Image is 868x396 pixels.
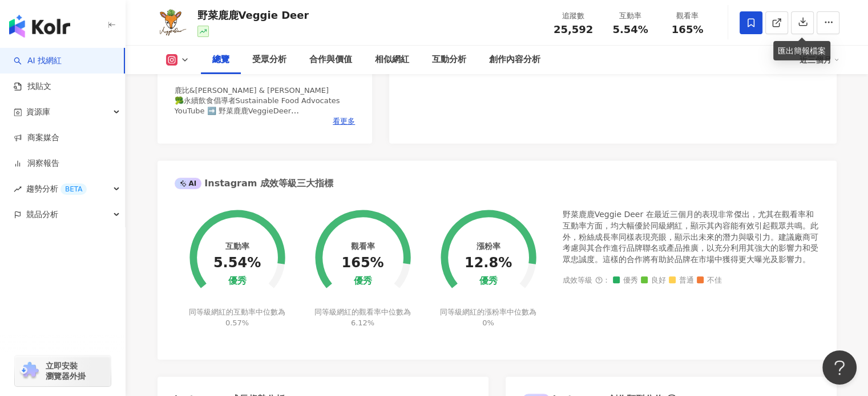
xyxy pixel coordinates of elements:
a: 洞察報告 [14,158,59,169]
div: 觀看率 [351,242,375,251]
div: 成效等級 ： [563,276,819,285]
a: 商案媒合 [14,132,59,144]
div: 創作內容分析 [489,53,540,67]
div: 同等級網紅的觀看率中位數為 [313,307,413,328]
div: BETA [60,183,87,195]
div: 觀看率 [666,10,709,22]
a: searchAI 找網紅 [14,55,62,67]
div: 5.54% [213,255,261,271]
div: 合作與價值 [309,53,352,67]
div: Instagram 成效等級三大指標 [175,177,333,190]
span: rise [14,185,22,193]
div: 相似網紅 [375,53,409,67]
span: 不佳 [697,276,722,285]
div: 同等級網紅的漲粉率中位數為 [438,307,538,328]
div: 互動分析 [432,53,466,67]
div: 追蹤數 [552,10,595,22]
iframe: Help Scout Beacon - Open [822,350,857,385]
div: 互動率 [225,242,249,251]
div: 匯出簡報檔案 [773,41,830,60]
span: 普通 [669,276,694,285]
span: 5.54% [612,24,648,35]
div: 漲粉率 [476,242,500,251]
a: 找貼文 [14,81,51,92]
div: 受眾分析 [252,53,286,67]
span: 競品分析 [26,202,58,227]
div: 165% [341,255,383,271]
div: AI [175,178,202,189]
img: KOL Avatar [155,6,189,40]
div: 12.8% [465,255,512,271]
span: 0.57% [225,319,249,327]
div: 總覽 [212,53,229,67]
span: 165% [672,24,704,35]
img: logo [9,15,70,38]
div: 優秀 [228,276,246,287]
span: 立即安裝 瀏覽器外掛 [46,361,86,381]
span: 資源庫 [26,99,50,125]
span: 6.12% [351,319,374,327]
span: 25,592 [554,23,593,35]
span: 看更多 [333,116,355,126]
img: chrome extension [18,362,41,380]
span: 0% [482,319,494,327]
div: 優秀 [479,276,497,287]
div: 同等級網紅的互動率中位數為 [187,307,287,328]
span: 趨勢分析 [26,176,87,202]
a: chrome extension立即安裝 瀏覽器外掛 [15,356,111,386]
div: 優秀 [354,276,372,287]
div: 互動率 [609,10,652,22]
span: 優秀 [613,276,638,285]
div: 野菜鹿鹿Veggie Deer 在最近三個月的表現非常傑出，尤其在觀看率和互動率方面，均大幅優於同級網紅，顯示其內容能有效引起觀眾共鳴。此外，粉絲成長率同樣表現亮眼，顯示出未來的潛力與吸引力。建... [563,209,819,265]
span: 鹿比&[PERSON_NAME] & [PERSON_NAME] 🥦永續飲食倡導者Sustainable Food Advocates YouTube ➡️ 野菜鹿鹿VeggieDeer ✉️合... [175,86,345,126]
div: 野菜鹿鹿Veggie Deer [197,8,309,22]
span: 良好 [641,276,666,285]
